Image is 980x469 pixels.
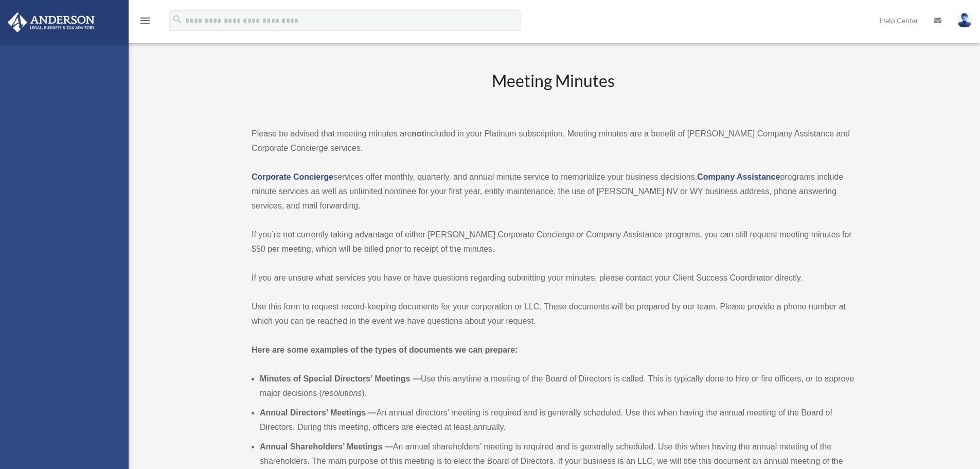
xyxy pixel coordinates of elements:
[260,374,421,383] b: Minutes of Special Directors’ Meetings —
[260,372,854,401] li: Use this anytime a meeting of the Board of Directors is called. This is typically done to hire or...
[139,18,151,27] a: menu
[260,408,377,417] b: Annual Directors’ Meetings —
[5,12,98,32] img: Anderson Advisors Platinum Portal
[139,14,151,27] i: menu
[957,13,972,28] img: User Pic
[322,389,362,397] em: resolutions
[252,300,854,328] p: Use this form to request record-keeping documents for your corporation or LLC. These documents wi...
[252,228,854,256] p: If you’re not currently taking advantage of either [PERSON_NAME] Corporate Concierge or Company A...
[412,129,424,138] strong: not
[252,271,854,285] p: If you are unsure what services you have or have questions regarding submitting your minutes, ple...
[252,172,333,181] a: Corporate Concierge
[260,406,854,435] li: An annual directors’ meeting is required and is generally scheduled. Use this when having the ann...
[252,70,854,112] h2: Meeting Minutes
[252,127,854,155] p: Please be advised that meeting minutes are included in your Platinum subscription. Meeting minute...
[172,14,183,25] i: search
[697,172,780,181] a: Company Assistance
[252,345,518,354] strong: Here are some examples of the types of documents we can prepare:
[260,442,393,451] b: Annual Shareholders’ Meetings —
[252,170,854,213] p: services offer monthly, quarterly, and annual minute service to memorialize your business decisio...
